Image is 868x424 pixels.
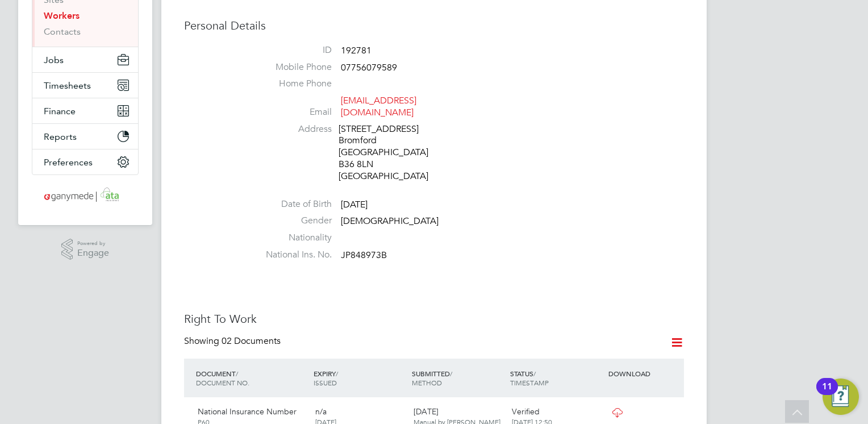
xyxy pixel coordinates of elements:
span: 192781 [341,45,372,56]
span: JP848973B [341,250,387,261]
label: Nationality [252,232,332,244]
label: Date of Birth [252,198,332,210]
h3: Personal Details [184,18,684,33]
span: 02 Documents [222,335,281,347]
button: Timesheets [32,73,138,98]
label: Address [252,123,332,135]
span: [DATE] [341,199,368,210]
label: National Ins. No. [252,249,332,261]
button: Reports [32,124,138,149]
div: DOWNLOAD [606,363,684,384]
button: Preferences [32,149,138,174]
button: Open Resource Center, 11 new notifications [823,379,859,415]
div: 11 [822,386,832,401]
span: / [450,369,452,378]
label: ID [252,44,332,56]
span: Powered by [77,239,109,248]
span: Finance [44,106,76,117]
span: Engage [77,248,109,258]
span: METHOD [412,378,442,387]
label: Home Phone [252,78,332,90]
span: Reports [44,131,77,142]
span: Timesheets [44,80,91,91]
button: Jobs [32,47,138,72]
label: Mobile Phone [252,61,332,73]
div: EXPIRY [311,363,409,393]
button: Finance [32,98,138,123]
a: Workers [44,10,80,21]
div: SUBMITTED [409,363,507,393]
span: Verified [512,406,540,417]
div: Showing [184,335,283,347]
img: ganymedesolutions-logo-retina.png [41,186,130,205]
a: Contacts [44,26,81,37]
div: [STREET_ADDRESS] Bromford [GEOGRAPHIC_DATA] B36 8LN [GEOGRAPHIC_DATA] [339,123,446,182]
a: [EMAIL_ADDRESS][DOMAIN_NAME] [341,95,416,118]
span: / [533,369,536,378]
a: Powered byEngage [61,239,110,260]
span: Jobs [44,55,64,65]
span: 07756079589 [341,62,397,73]
div: DOCUMENT [193,363,311,393]
span: ISSUED [314,378,337,387]
span: / [336,369,338,378]
label: Gender [252,215,332,227]
span: Preferences [44,157,93,168]
span: TIMESTAMP [510,378,549,387]
span: DOCUMENT NO. [196,378,249,387]
span: [DEMOGRAPHIC_DATA] [341,216,439,227]
label: Email [252,106,332,118]
div: STATUS [507,363,606,393]
span: / [236,369,238,378]
a: Go to home page [32,186,139,205]
h3: Right To Work [184,311,684,326]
